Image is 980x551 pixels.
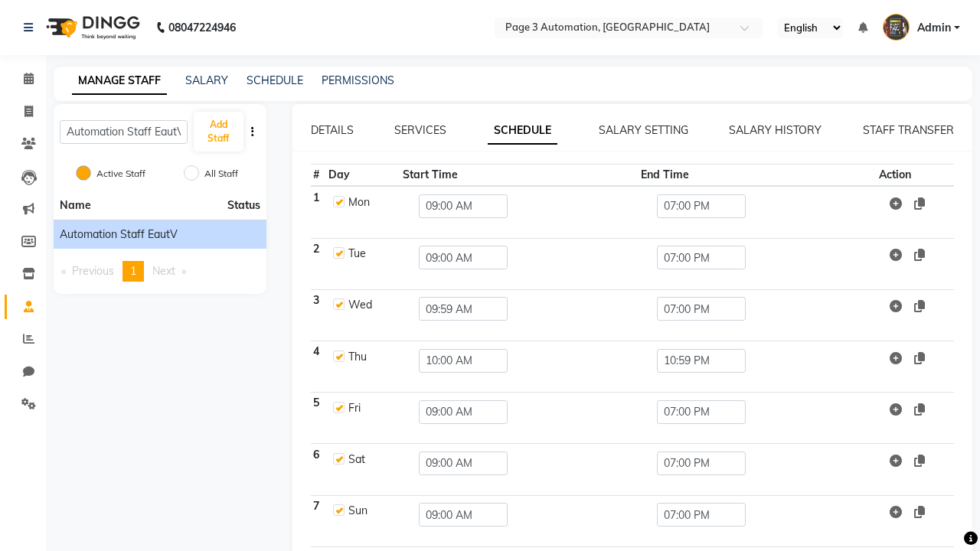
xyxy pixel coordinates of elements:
th: 2 [311,238,326,289]
div: Mon [348,194,393,210]
th: 3 [311,289,326,341]
div: Sun [348,503,393,519]
th: 5 [311,393,326,444]
th: 6 [311,444,326,495]
img: logo [39,6,144,49]
th: Day [325,165,400,187]
a: SCHEDULE [488,117,557,145]
img: Admin [883,14,910,41]
div: Sat [348,452,393,468]
span: Automation Staff EautV [60,227,178,243]
label: All Staff [204,167,238,181]
nav: Pagination [54,261,266,282]
button: Add Staff [194,112,243,152]
label: Active Staff [96,167,145,181]
a: SCHEDULE [247,73,303,87]
input: Search Staff [60,120,188,144]
span: Name [60,198,91,212]
span: Next [152,264,175,278]
a: STAFF TRANSFER [863,123,954,137]
th: Start Time [400,165,639,187]
div: Tue [348,246,393,262]
span: 1 [130,264,136,278]
div: Wed [348,297,393,313]
div: Thu [348,349,393,365]
a: PERMISSIONS [322,73,394,87]
a: SALARY SETTING [599,123,688,137]
div: Fri [348,400,393,416]
span: Status [227,197,260,214]
th: End Time [639,165,877,187]
a: SALARY HISTORY [729,123,822,137]
th: Action [876,165,954,187]
th: # [311,165,326,187]
a: MANAGE STAFF [72,67,167,95]
a: SERVICES [394,123,446,137]
span: Previous [72,264,114,278]
th: 1 [311,186,326,238]
th: 7 [311,495,326,546]
th: 4 [311,341,326,392]
span: Admin [917,20,951,36]
b: 08047224946 [168,6,236,49]
a: DETAILS [311,123,354,137]
a: SALARY [185,73,228,87]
